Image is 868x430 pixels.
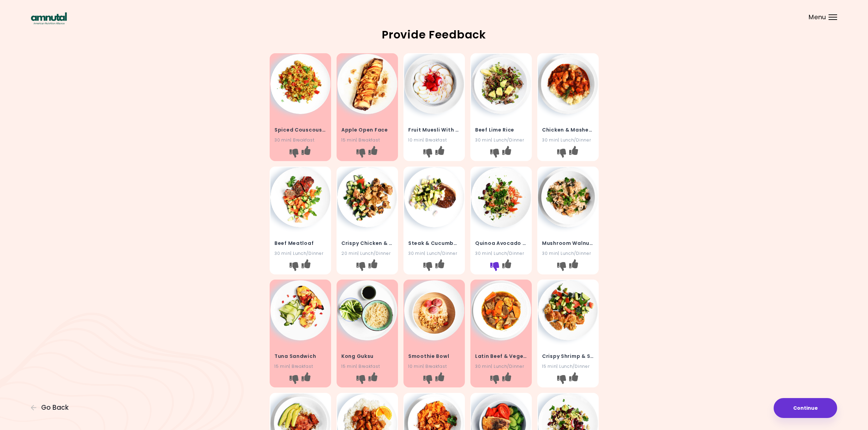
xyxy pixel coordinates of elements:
img: AmNutAl [31,12,67,24]
button: I don't like this recipe [556,148,567,159]
button: I don't like this recipe [489,374,500,385]
h4: Latin Beef & Vegetable Stew [475,351,527,362]
span: Go Back [41,404,69,411]
button: I like this recipe [300,261,311,272]
h4: Spiced Couscous Bowl [274,124,326,135]
button: I don't like this recipe [422,261,433,272]
button: I like this recipe [434,261,445,272]
button: I like this recipe [367,374,378,385]
button: I like this recipe [568,261,579,272]
h4: Apple Open Face [341,124,393,135]
button: I don't like this recipe [556,374,567,385]
h4: Crispy Shrimp & Salad [542,351,594,362]
div: 30 min | Lunch/Dinner [475,137,527,143]
button: I don't like this recipe [288,148,299,159]
button: I like this recipe [501,261,512,272]
button: I like this recipe [300,374,311,385]
h4: Tuna Sandwich [274,351,326,362]
button: I like this recipe [434,374,445,385]
h4: Smoothie Bowl [408,351,460,362]
div: 30 min | Lunch/Dinner [274,250,326,257]
button: I like this recipe [568,374,579,385]
button: I don't like this recipe [422,374,433,385]
h4: Mushroom Walnut Bowl [542,238,594,249]
div: 30 min | Lunch/Dinner [475,363,527,370]
div: 15 min | Breakfast [274,363,326,370]
div: 30 min | Lunch/Dinner [542,137,594,143]
h2: Provide Feedback [31,29,837,40]
button: I like this recipe [568,148,579,159]
h4: Beef Meatloaf [274,238,326,249]
h4: Chicken & Mashed Potatoes [542,124,594,135]
button: Go Back [31,404,72,411]
h4: Kong Guksu [341,351,393,362]
button: I don't like this recipe [489,148,500,159]
h4: Steak & Cucumber Salad [408,238,460,249]
div: 30 min | Lunch/Dinner [542,250,594,257]
h4: Crispy Chicken & Salad [341,238,393,249]
button: I don't like this recipe [355,148,366,159]
span: Menu [809,14,826,20]
button: I don't like this recipe [355,374,366,385]
div: 15 min | Lunch/Dinner [542,363,594,370]
button: I don't like this recipe [556,261,567,272]
button: I like this recipe [300,148,311,159]
div: 10 min | Breakfast [408,363,460,370]
div: 30 min | Breakfast [274,137,326,143]
div: 10 min | Breakfast [408,137,460,143]
button: I like this recipe [367,148,378,159]
button: I don't like this recipe [489,261,500,272]
div: 30 min | Lunch/Dinner [475,250,527,257]
button: I like this recipe [501,374,512,385]
button: I don't like this recipe [422,148,433,159]
div: 15 min | Breakfast [341,363,393,370]
button: I don't like this recipe [288,261,299,272]
div: 15 min | Breakfast [341,137,393,143]
button: I don't like this recipe [288,374,299,385]
button: I like this recipe [367,261,378,272]
h4: Quinoa Avocado Salad [475,238,527,249]
h4: Fruit Muesli With Milk [408,124,460,135]
h4: Beef Lime Rice [475,124,527,135]
button: I like this recipe [434,148,445,159]
button: I don't like this recipe [355,261,366,272]
button: I like this recipe [501,148,512,159]
button: Continue [774,398,837,418]
div: 20 min | Lunch/Dinner [341,250,393,257]
div: 30 min | Lunch/Dinner [408,250,460,257]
